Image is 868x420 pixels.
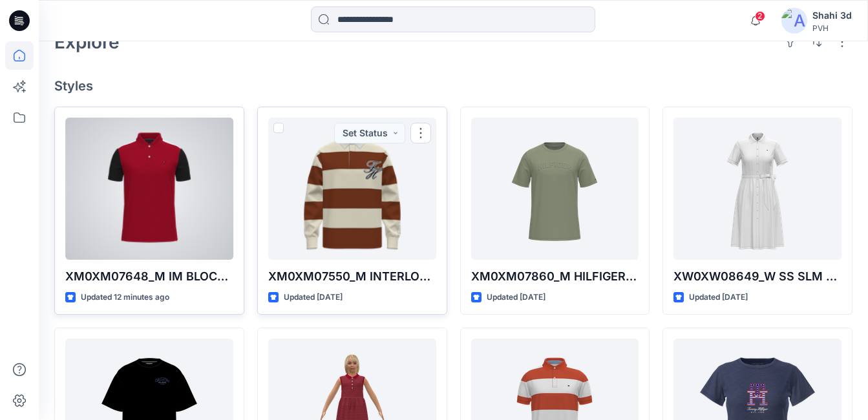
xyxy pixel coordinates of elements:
[471,268,639,286] p: XM0XM07860_M HILFIGER ARCHED EMBOSSED TEE
[689,291,748,304] p: Updated [DATE]
[673,268,842,286] p: XW0XW08649_W SS SLM COLLR MIDI POLO DRS
[268,118,436,260] a: XM0XM07550_M INTERLOCK PANEL RUGBY POLO
[673,118,842,260] a: XW0XW08649_W SS SLM COLLR MIDI POLO DRS
[284,291,343,304] p: Updated [DATE]
[781,8,807,34] img: avatar
[812,8,852,23] div: Shahi 3d
[65,118,233,260] a: XM0XM07648_M IM BLOCKING REG POLO
[755,11,765,21] span: 2
[812,23,852,33] div: PVH
[65,268,233,286] p: XM0XM07648_M IM BLOCKING REG POLO
[268,268,436,286] p: XM0XM07550_M INTERLOCK PANEL RUGBY POLO
[471,118,639,260] a: XM0XM07860_M HILFIGER ARCHED EMBOSSED TEE
[487,291,545,304] p: Updated [DATE]
[54,32,120,52] h2: Explore
[54,78,852,94] h4: Styles
[81,291,169,304] p: Updated 12 minutes ago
